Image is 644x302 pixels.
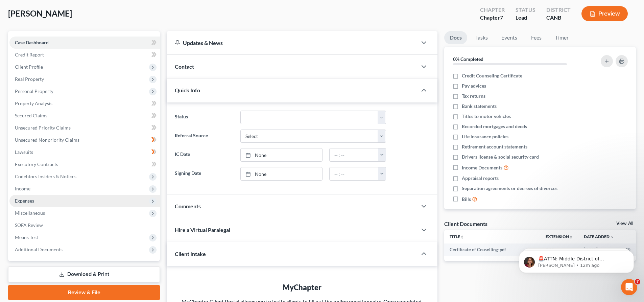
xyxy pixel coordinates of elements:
label: Status [171,111,237,124]
span: Executory Contracts [15,161,58,167]
span: Drivers license & social security card [462,154,539,160]
div: Client Documents [444,220,487,227]
span: Separation agreements or decrees of divorces [462,185,557,192]
span: Hire a Virtual Paralegal [175,227,230,233]
a: None [241,167,322,180]
span: Personal Property [15,88,53,94]
a: Date Added expand_more [584,234,614,239]
span: Expenses [15,198,34,204]
a: Extensionunfold_more [546,234,573,239]
a: Titleunfold_more [450,234,464,239]
i: unfold_more [460,235,464,239]
div: CANB [546,14,571,22]
span: Codebtors Insiders & Notices [15,173,76,179]
div: District [546,6,571,14]
a: Case Dashboard [9,37,160,49]
a: None [241,148,322,161]
span: Tax returns [462,93,485,99]
input: -- : -- [330,148,378,161]
span: Miscellaneous [15,210,45,216]
a: Timer [550,31,574,44]
div: MyChapter [180,282,424,293]
div: Updates & News [175,39,409,46]
span: Bills [462,196,471,203]
span: 7 [500,14,503,21]
span: Case Dashboard [15,40,49,45]
span: Lawsuits [15,149,33,155]
span: Recorded mortgages and deeds [462,123,527,130]
button: Preview [581,6,628,21]
a: Review & File [8,285,160,300]
a: Executory Contracts [9,158,160,170]
span: Bank statements [462,103,497,110]
a: Events [496,31,523,44]
iframe: Intercom notifications message [509,236,644,284]
div: Lead [516,14,535,22]
span: Client Profile [15,64,43,70]
span: Secured Claims [15,113,47,118]
span: Unsecured Priority Claims [15,125,71,131]
span: Quick Info [175,87,200,93]
span: Life insurance policies [462,133,508,140]
strong: 0% Completed [453,56,483,62]
span: Real Property [15,76,44,82]
a: Docs [444,31,467,44]
a: Fees [525,31,547,44]
label: Signing Date [171,167,237,181]
span: Comments [175,203,201,209]
span: Retirement account statements [462,143,527,150]
label: IC Date [171,148,237,162]
span: Titles to motor vehicles [462,113,511,120]
a: Credit Report [9,49,160,61]
span: Property Analysis [15,100,52,106]
div: Chapter [480,6,505,14]
span: Income [15,186,30,191]
span: Pay advices [462,83,486,89]
span: Credit Report [15,52,44,57]
a: View All [616,221,633,226]
span: Unsecured Nonpriority Claims [15,137,79,143]
i: unfold_more [569,235,573,239]
span: Credit Counseling Certificate [462,72,522,79]
a: Lawsuits [9,146,160,158]
span: Additional Documents [15,247,63,252]
span: [PERSON_NAME] [8,8,72,18]
span: Means Test [15,234,38,240]
a: Unsecured Nonpriority Claims [9,134,160,146]
span: Client Intake [175,251,206,257]
i: expand_more [610,235,614,239]
div: Status [516,6,535,14]
a: Property Analysis [9,97,160,110]
a: Download & Print [8,266,160,282]
span: Contact [175,63,194,70]
label: Referral Source [171,130,237,143]
a: SOFA Review [9,219,160,231]
td: Certificate of Couselling-pdf [444,243,540,256]
span: 7 [635,279,640,284]
a: Secured Claims [9,110,160,122]
a: Unsecured Priority Claims [9,122,160,134]
a: Tasks [470,31,493,44]
span: SOFA Review [15,222,43,228]
iframe: Intercom live chat [621,279,637,295]
div: Chapter [480,14,505,22]
input: -- : -- [330,167,378,180]
span: Appraisal reports [462,175,499,182]
span: Income Documents [462,164,502,171]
